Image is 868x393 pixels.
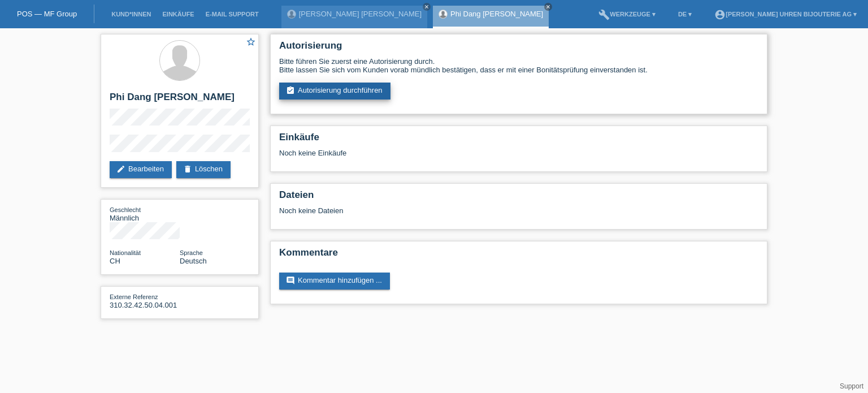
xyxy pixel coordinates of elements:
[279,40,758,57] h2: Autorisierung
[423,3,431,11] a: close
[110,161,172,178] a: editBearbeiten
[17,10,77,18] a: POS — MF Group
[110,292,180,309] div: 310.32.42.50.04.001
[110,205,180,222] div: Männlich
[183,165,192,174] i: delete
[450,10,543,18] a: Phi Dang [PERSON_NAME]
[709,11,862,18] a: account_circle[PERSON_NAME] Uhren Bijouterie AG ▾
[180,249,203,256] span: Sprache
[110,206,141,213] span: Geschlecht
[110,293,158,300] span: Externe Referenz
[279,132,758,149] h2: Einkäufe
[593,11,661,18] a: buildWerkzeuge ▾
[286,86,295,95] i: assignment_turned_in
[157,11,199,18] a: Einkäufe
[106,11,157,18] a: Kund*innen
[180,257,207,265] span: Deutsch
[246,37,256,47] i: star_border
[246,37,256,49] a: star_border
[714,9,726,20] i: account_circle
[200,11,264,18] a: E-Mail Support
[110,92,250,109] h2: Phi Dang [PERSON_NAME]
[176,161,231,178] a: deleteLöschen
[299,10,422,18] a: [PERSON_NAME] [PERSON_NAME]
[544,3,552,11] a: close
[279,57,758,74] div: Bitte führen Sie zuerst eine Autorisierung durch. Bitte lassen Sie sich vom Kunden vorab mündlich...
[424,4,429,10] i: close
[840,382,863,390] a: Support
[279,206,624,215] div: Noch keine Dateien
[598,9,610,20] i: build
[279,273,390,290] a: commentKommentar hinzufügen ...
[110,249,141,256] span: Nationalität
[110,257,120,265] span: Schweiz
[672,11,697,18] a: DE ▾
[279,247,758,264] h2: Kommentare
[279,83,390,100] a: assignment_turned_inAutorisierung durchführen
[286,276,295,285] i: comment
[116,165,125,174] i: edit
[279,149,758,166] div: Noch keine Einkäufe
[279,189,758,206] h2: Dateien
[545,4,551,10] i: close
